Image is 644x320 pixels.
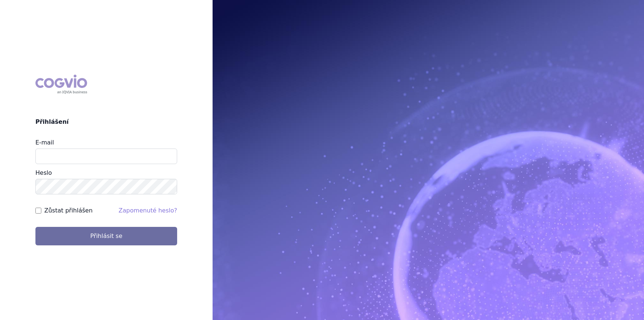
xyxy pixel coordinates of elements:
[35,118,177,126] h2: Přihlášení
[35,75,87,94] div: COGVIO
[35,227,177,245] button: Přihlásit se
[118,207,177,214] a: Zapomenuté heslo?
[35,169,52,176] label: Heslo
[35,139,54,146] label: E-mail
[44,206,93,215] label: Zůstat přihlášen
